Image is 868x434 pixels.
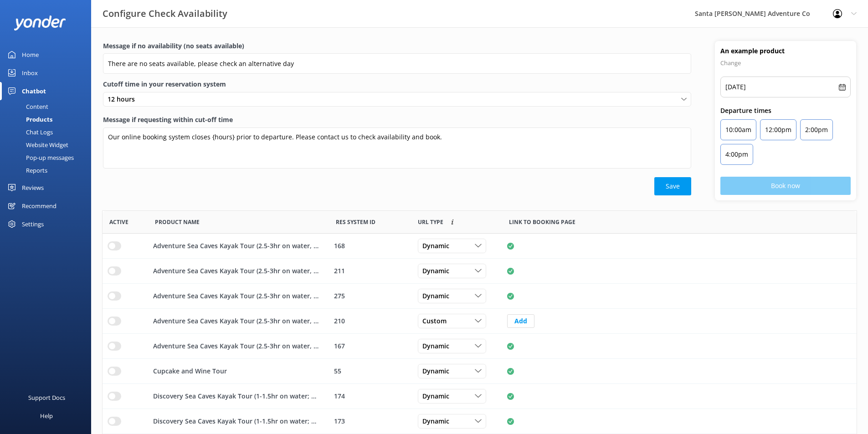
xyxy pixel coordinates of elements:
span: Dynamic [422,416,455,426]
div: 168 [334,241,406,251]
div: 174 [334,391,406,401]
p: Adventure Sea Caves Kayak Tour (2.5-3hr on water, 11am tour) [153,316,318,326]
p: 10:00am [725,124,751,135]
p: Change [720,57,851,68]
p: Adventure Sea Caves Kayak Tour (2.5-3hr on water, 11:30am tour) [153,291,318,301]
span: Link to booking page [509,218,575,226]
div: Inbox [22,64,38,82]
textarea: Our online booking system closes {hours} prior to departure. Please contact us to check availabil... [103,128,691,168]
a: Chat Logs [5,126,91,138]
span: Dynamic [422,391,455,401]
p: Adventure Sea Caves Kayak Tour (2.5-3hr on water, 9:30am tour) [153,341,318,351]
span: Dynamic [422,341,455,351]
div: row [103,309,857,334]
a: Website Widget [5,138,91,151]
p: Discovery Sea Caves Kayak Tour (1-1.5hr on water; 10:30am tour) [153,416,318,426]
div: Support Docs [28,388,65,407]
img: yonder-white-logo.png [14,15,66,31]
span: Dynamic [422,291,455,301]
div: Reviews [22,179,44,197]
span: Link to booking page [418,218,443,226]
div: 210 [334,316,406,326]
a: Reports [5,164,91,177]
div: Website Widget [5,138,68,151]
p: 2:00pm [805,124,828,135]
p: [DATE] [725,82,746,92]
span: Product Name [155,218,200,226]
span: 12 hours [108,94,140,104]
label: Message if no availability (no seats available) [103,41,691,51]
a: Pop-up messages [5,151,91,164]
div: 173 [334,416,406,426]
p: Discovery Sea Caves Kayak Tour (1-1.5hr on water; 1:30pm tour) [153,391,318,401]
div: Home [22,46,39,64]
div: row [103,359,857,384]
h4: An example product [720,46,851,56]
a: Content [5,100,91,113]
div: Chatbot [22,82,46,100]
div: row [103,334,857,359]
p: Cupcake and Wine Tour [153,366,227,376]
div: Pop-up messages [5,151,74,164]
p: 4:00pm [725,149,748,160]
div: 211 [334,266,406,276]
a: Products [5,113,91,126]
p: 12:00pm [765,124,791,135]
button: Save [654,177,691,195]
span: Res System ID [336,218,375,226]
span: Custom [422,316,452,326]
div: row [103,284,857,309]
button: Add [507,314,534,328]
span: Dynamic [422,266,455,276]
span: Dynamic [422,366,455,376]
div: row [103,234,857,259]
label: Cutoff time in your reservation system [103,79,691,89]
p: Adventure Sea Caves Kayak Tour (2.5-3hr on water, 10am tour) [153,266,318,276]
div: Settings [22,215,44,233]
h3: Configure Check Availability [103,6,227,21]
span: Active [109,218,128,226]
div: Products [5,113,52,126]
div: row [103,259,857,284]
div: Help [40,407,53,425]
p: Departure times [720,106,851,116]
label: Message if requesting within cut-off time [103,115,691,125]
div: row [103,409,857,434]
div: Reports [5,164,47,177]
span: Dynamic [422,241,455,251]
div: 167 [334,341,406,351]
p: Adventure Sea Caves Kayak Tour (2.5-3hr on water, 10:30am tour) [153,241,318,251]
div: 275 [334,291,406,301]
input: Enter a message [103,53,691,74]
div: Recommend [22,197,56,215]
div: 55 [334,366,406,376]
div: row [103,384,857,409]
div: Chat Logs [5,126,53,138]
div: Content [5,100,48,113]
